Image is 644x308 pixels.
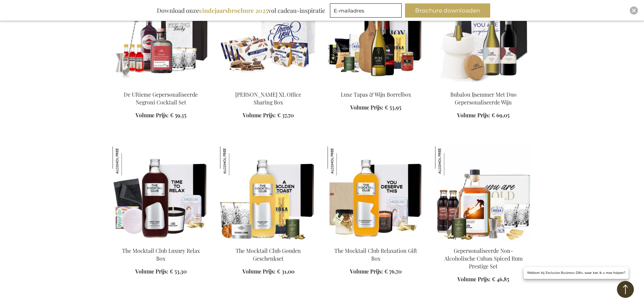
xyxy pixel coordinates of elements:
[220,146,249,175] img: The Mocktail Club Gouden Geschenkset
[199,6,268,15] b: eindejaarsbrochure 2025
[630,6,638,15] div: Close
[220,146,317,241] img: The Mocktail Club Golden Gift Set Ginger Gem
[277,268,294,275] span: € 31,00
[457,112,509,119] a: Volume Prijs: € 69,05
[350,268,383,275] span: Volume Prijs:
[113,82,209,89] a: The Ultimate Personalized Negroni Cocktail Set De Ultieme Gepersonaliseerde Negroni Cocktail Set
[113,146,209,241] img: The Mocktail Club Luxury Relax Box
[457,112,490,119] span: Volume Prijs:
[350,268,402,276] a: Volume Prijs: € 76,70
[136,112,186,119] a: Volume Prijs: € 59,35
[457,276,491,283] span: Volume Prijs:
[334,247,417,262] a: The Mocktail Club Relaxation Gift Box
[435,82,532,89] a: Bubalou Ijsemmer Met Duo Gepersonaliseerde Wijn Bubalou Ijsemmer Met Duo Gepersonaliseerde Wijn
[330,3,402,18] input: E-mailadres
[122,247,200,262] a: The Mocktail Club Luxury Relax Box
[124,91,198,106] a: De Ultieme Gepersonaliseerde Negroni Cocktail Set
[492,276,509,283] span: € 46,85
[154,3,328,18] div: Download onze vol cadeau-inspiratie
[113,238,209,245] a: The Mocktail Club Luxury Relax Box The Mocktail Club Luxury Relax Box
[235,91,301,106] a: [PERSON_NAME] XL Office Sharing Box
[492,112,509,119] span: € 69,05
[242,268,276,275] span: Volume Prijs:
[113,146,142,175] img: The Mocktail Club Luxury Relax Box
[328,146,424,241] img: The Mocktail Club Relaxation Gift Box
[220,82,317,89] a: Jules Destrooper XL Office Sharing Box Jules Destrooper XL Office Sharing Box
[277,112,294,119] span: € 37,70
[350,104,383,111] span: Volume Prijs:
[135,268,168,275] span: Volume Prijs:
[341,91,411,98] a: Luxe Tapas & Wijn Borrelbox
[444,247,523,270] a: Gepersonaliseerde Non-Alcoholische Cuban Spiced Rum Prestige Set
[330,3,404,20] form: marketing offers and promotions
[170,268,187,275] span: € 53,30
[170,112,186,119] span: € 59,35
[435,146,532,241] img: Personalised Non-Alcoholic Cuban Spiced Rum Prestige Set
[457,276,509,283] a: Volume Prijs: € 46,85
[350,104,401,112] a: Volume Prijs: € 53,95
[385,104,401,111] span: € 53,95
[242,268,294,276] a: Volume Prijs: € 31,00
[328,146,357,175] img: The Mocktail Club Relaxation Gift Box
[435,238,532,245] a: Personalised Non-Alcoholic Cuban Spiced Rum Prestige Set Gepersonaliseerde Non-Alcoholische Cuban...
[220,238,317,245] a: The Mocktail Club Golden Gift Set Ginger Gem The Mocktail Club Gouden Geschenkset
[236,247,301,262] a: The Mocktail Club Gouden Geschenkset
[328,238,424,245] a: The Mocktail Club Relaxation Gift Box The Mocktail Club Relaxation Gift Box
[450,91,517,106] a: Bubalou Ijsemmer Met Duo Gepersonaliseerde Wijn
[435,146,464,175] img: Gepersonaliseerde Non-Alcoholische Cuban Spiced Rum Prestige Set
[243,112,294,119] a: Volume Prijs: € 37,70
[384,268,402,275] span: € 76,70
[136,112,169,119] span: Volume Prijs:
[405,3,490,18] button: Brochure downloaden
[632,8,636,13] img: Close
[135,268,187,276] a: Volume Prijs: € 53,30
[328,82,424,89] a: Luxury Tapas & Wine Apéro Box
[243,112,276,119] span: Volume Prijs:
